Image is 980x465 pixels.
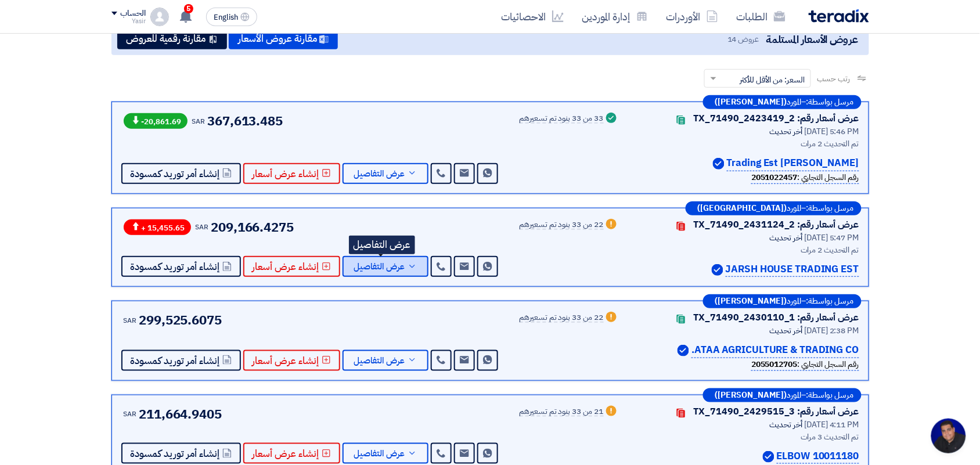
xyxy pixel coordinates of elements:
div: عرض أسعار رقم: TX_71490_2429515_3 [694,405,859,419]
a: الاحصائيات [492,3,573,30]
div: 33 من 33 بنود تم تسعيرهم [520,114,604,124]
span: عرض التفاصيل [354,356,405,365]
img: Verified Account [712,264,723,276]
div: الحساب [121,9,146,19]
a: إدارة الموردين [573,3,657,30]
p: JARSH HOUSE TRADING EST [726,262,859,277]
span: إنشاء عرض أسعار [253,449,319,458]
img: Verified Account [678,345,689,356]
div: – [703,388,862,402]
div: عرض أسعار رقم: TX_71490_2430110_1 [694,311,859,325]
span: إنشاء أمر توريد كمسودة [131,170,220,178]
span: أخر تحديث [770,325,803,337]
button: إنشاء أمر توريد كمسودة [121,256,241,277]
button: إنشاء أمر توريد كمسودة [121,443,241,464]
div: تم التحديث 2 مرات [633,138,859,150]
b: 2055012705 [751,358,797,370]
button: إنشاء عرض أسعار [243,163,340,184]
span: أخر تحديث [770,125,803,138]
span: أخر تحديث [770,419,803,431]
p: ELBOW 10011180 [777,449,859,464]
span: إنشاء أمر توريد كمسودة [131,262,220,271]
div: 22 من 33 بنود تم تسعيرهم [520,221,604,230]
span: إنشاء عرض أسعار [253,170,319,178]
span: عرض التفاصيل [354,449,405,458]
div: – [703,294,862,308]
span: السعر: من الأقل للأكثر [740,74,805,86]
b: ([GEOGRAPHIC_DATA]) [698,204,787,212]
button: عرض التفاصيل [343,350,428,371]
span: 211,664.9405 [139,405,222,424]
div: عرض التفاصيل [349,236,415,254]
span: عروض 14 [727,33,759,45]
p: ATAA AGRICULTURE & TRADING CO. [691,343,859,358]
b: ([PERSON_NAME]) [715,297,787,305]
div: رقم السجل التجاري : [751,171,859,184]
button: مقارنة عروض الأسعار [229,28,338,49]
div: رقم السجل التجاري : [751,358,859,371]
button: إنشاء أمر توريد كمسودة [121,350,241,371]
span: مرسل بواسطة: [806,204,854,212]
span: عرض التفاصيل [354,170,405,178]
a: الأوردرات [657,3,727,30]
span: [DATE] 5:47 PM [805,232,859,244]
span: SAR [124,409,137,419]
span: 5 [184,4,193,13]
span: مرسل بواسطة: [806,98,854,106]
span: إنشاء عرض أسعار [253,262,319,271]
span: English [214,13,238,21]
button: مقارنة رقمية للعروض [117,28,227,49]
span: [DATE] 5:46 PM [805,125,859,138]
span: [DATE] 4:11 PM [805,419,859,431]
span: المورد [787,391,802,399]
div: تم التحديث 2 مرات [633,244,859,256]
img: Teradix logo [809,9,869,23]
button: English [206,8,257,26]
img: Verified Account [763,451,774,463]
span: مرسل بواسطة: [806,391,854,399]
button: عرض التفاصيل [343,256,428,277]
span: المورد [787,204,802,212]
b: ([PERSON_NAME]) [715,98,787,106]
span: 299,525.6075 [139,311,222,330]
div: 22 من 33 بنود تم تسعيرهم [520,313,604,323]
span: 209,166.4275 [211,218,294,237]
img: profile_test.png [150,8,169,26]
button: إنشاء عرض أسعار [243,256,340,277]
span: المورد [787,98,802,106]
span: أخر تحديث [770,232,803,244]
span: إنشاء عرض أسعار [253,356,319,365]
span: إنشاء أمر توريد كمسودة [131,449,220,458]
span: إنشاء أمر توريد كمسودة [131,356,220,365]
div: تم التحديث 3 مرات [633,431,859,443]
span: عرض التفاصيل [354,262,405,271]
div: Yasir [111,18,146,24]
b: ([PERSON_NAME]) [715,391,787,399]
div: عرض أسعار رقم: TX_71490_2423419_2 [694,111,859,125]
button: عرض التفاصيل [343,443,428,464]
span: -20,861.69 [124,113,188,129]
button: عرض التفاصيل [343,163,428,184]
span: 367,613.485 [207,111,283,131]
button: إنشاء عرض أسعار [243,443,340,464]
div: عرض أسعار رقم: TX_71490_2431124_2 [694,218,859,232]
span: رتب حسب [817,73,850,85]
span: SAR [196,222,209,232]
a: الطلبات [727,3,795,30]
img: Verified Account [713,158,725,170]
span: مرسل بواسطة: [806,297,854,305]
b: 2051022457 [751,171,797,183]
span: المورد [787,297,802,305]
span: SAR [124,315,137,326]
div: 21 من 33 بنود تم تسعيرهم [520,408,604,417]
span: SAR [192,116,206,127]
div: Open chat [931,419,966,453]
div: – [686,201,862,215]
p: [PERSON_NAME] Trading Est [727,156,859,171]
div: – [703,95,862,109]
span: [DATE] 2:38 PM [805,325,859,337]
span: عروض الأسعار المستلمة [766,31,858,47]
span: + 15,455.65 [124,219,191,235]
button: إنشاء عرض أسعار [243,350,340,371]
button: إنشاء أمر توريد كمسودة [121,163,241,184]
